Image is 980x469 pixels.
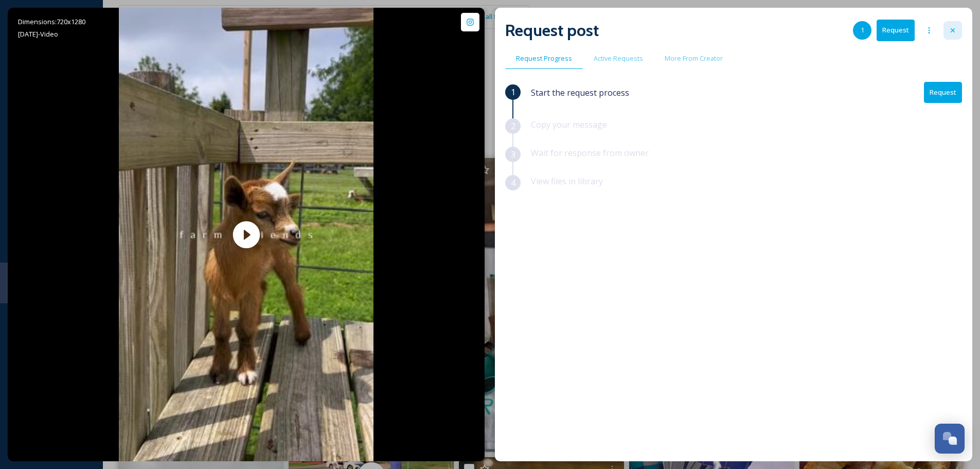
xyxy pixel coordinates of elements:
[861,25,864,35] span: 1
[665,54,723,63] span: More From Creator
[531,176,603,187] span: View files in library
[531,147,649,159] span: Wait for response from owner
[18,17,85,26] span: Dimensions: 720 x 1280
[516,54,572,63] span: Request Progress
[531,86,629,99] span: Start the request process
[594,54,643,63] span: Active Requests
[531,119,607,130] span: Copy your message
[119,8,374,461] img: thumbnail
[18,29,58,39] span: [DATE] - Video
[511,120,515,132] span: 2
[935,424,965,454] button: Open Chat
[505,18,599,43] h2: Request post
[877,20,915,41] button: Request
[511,148,515,161] span: 3
[924,82,962,103] button: Request
[511,86,515,98] span: 1
[511,177,515,189] span: 4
